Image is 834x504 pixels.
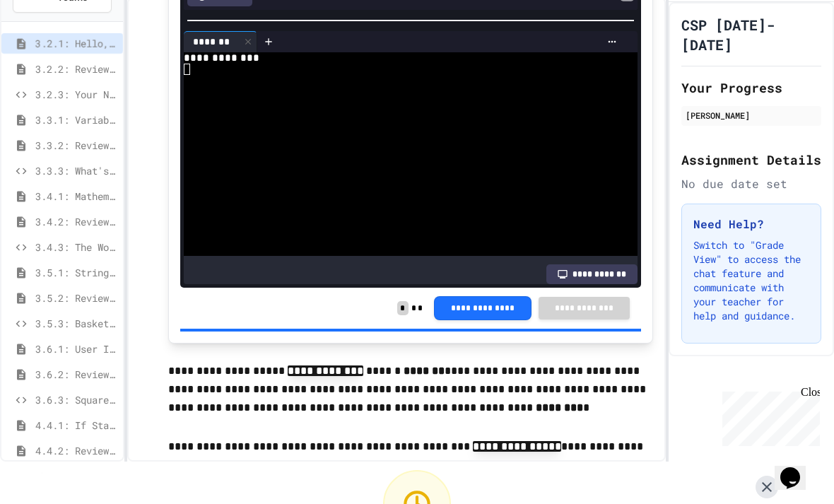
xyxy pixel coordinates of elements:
[775,447,820,490] iframe: chat widget
[35,214,117,229] span: 3.4.2: Review - Mathematical Operators
[35,36,117,51] span: 3.2.1: Hello, World!
[681,78,821,98] h2: Your Progress
[35,138,117,153] span: 3.3.2: Review - Variables and Data Types
[686,109,817,122] div: [PERSON_NAME]
[693,238,809,323] p: Switch to "Grade View" to access the chat feature and communicate with your teacher for help and ...
[35,418,117,433] span: 4.4.1: If Statements
[35,341,117,356] span: 3.6.1: User Input
[35,87,117,102] span: 3.2.3: Your Name and Favorite Movie
[35,112,117,127] span: 3.3.1: Variables and Data Types
[6,6,98,90] div: Chat with us now!Close
[35,443,117,458] span: 4.4.2: Review - If Statements
[35,240,117,254] span: 3.4.3: The World's Worst Farmers Market
[693,216,809,233] h3: Need Help?
[35,265,117,280] span: 3.5.1: String Operators
[35,189,117,204] span: 3.4.1: Mathematical Operators
[35,61,117,76] span: 3.2.2: Review - Hello, World!
[681,150,821,170] h2: Assignment Details
[35,291,117,305] span: 3.5.2: Review - String Operators
[681,15,821,54] h1: CSP [DATE]-[DATE]
[35,392,117,407] span: 3.6.3: Squares and Circles
[35,163,117,178] span: 3.3.3: What's the Type?
[35,367,117,382] span: 3.6.2: Review - User Input
[35,316,117,331] span: 3.5.3: Basketballs and Footballs
[681,175,821,192] div: No due date set
[717,386,820,446] iframe: chat widget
